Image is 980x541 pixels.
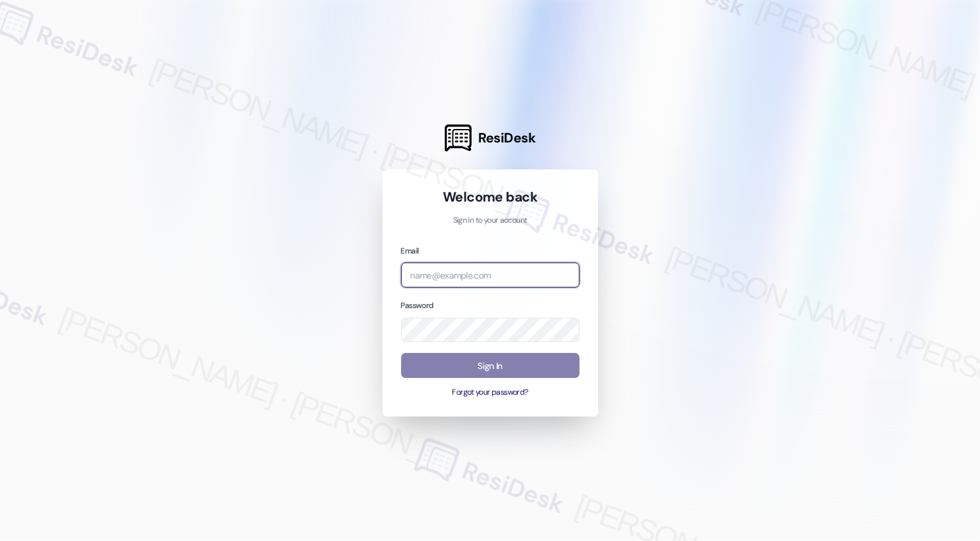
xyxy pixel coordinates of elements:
[401,246,419,256] label: Email
[401,262,580,288] input: name@example.com
[401,353,580,378] button: Sign In
[401,300,434,311] label: Password
[401,188,580,206] h1: Welcome back
[401,215,580,227] p: Sign in to your account
[401,387,580,399] button: Forgot your password?
[445,125,472,151] img: ResiDesk Logo
[478,129,535,147] span: ResiDesk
